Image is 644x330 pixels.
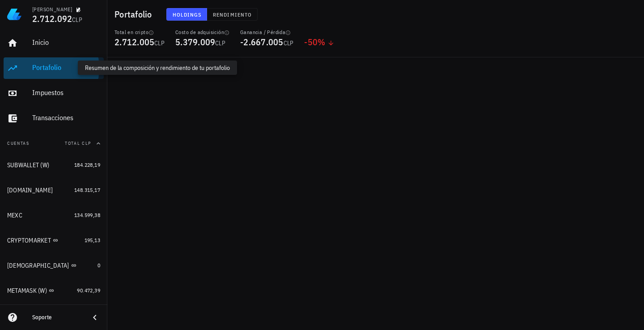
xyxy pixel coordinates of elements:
a: MEXC 134.599,38 [4,204,104,226]
span: 195,13 [85,237,100,243]
a: CRYPTOMARKET 195,13 [4,230,104,251]
span: 5.379.009 [175,36,215,48]
span: 184.228,19 [74,161,100,168]
div: Portafolio [32,63,100,72]
div: MEXC [7,212,22,219]
span: % [318,36,325,48]
span: 134.599,38 [74,212,100,218]
span: 90.472,39 [77,287,100,294]
span: 0 [97,262,100,269]
span: 2.712.005 [114,36,154,48]
a: SUBWALLET (W) 184.228,19 [4,154,104,176]
span: CLP [284,39,294,47]
a: Transacciones [4,108,104,129]
div: [DEMOGRAPHIC_DATA] [7,262,69,269]
button: Rendimiento [207,8,258,21]
div: Soporte [32,314,82,321]
div: Ganancia / Pérdida [240,29,293,36]
span: CLP [154,39,165,47]
div: avatar [624,7,639,22]
div: SUBWALLET (W) [7,161,49,169]
button: CuentasTotal CLP [4,133,104,154]
div: [DOMAIN_NAME] [7,187,53,194]
img: LedgiFi [7,7,21,22]
div: -50 [304,38,334,47]
div: Transacciones [32,113,100,122]
span: CLP [215,39,225,47]
span: -2.667.005 [240,36,284,48]
div: Costo de adquisición [175,29,229,36]
span: Rendimiento [212,11,252,18]
div: Total en cripto [114,29,165,36]
div: Inicio [32,38,100,47]
a: Portafolio [4,57,104,79]
span: 148.315,17 [74,187,100,193]
div: CRYPTOMARKET [7,237,51,244]
span: CLP [72,16,82,24]
span: Holdings [172,11,202,18]
div: Impuestos [32,88,100,97]
a: [DEMOGRAPHIC_DATA] 0 [4,255,104,276]
a: Impuestos [4,82,104,104]
button: Holdings [166,8,208,21]
a: Inicio [4,32,104,54]
div: METAMASK (W) [7,287,47,295]
a: METAMASK (W) 90.472,39 [4,280,104,301]
span: Total CLP [65,140,91,146]
a: [DOMAIN_NAME] 148.315,17 [4,179,104,201]
div: [PERSON_NAME] [32,6,72,13]
h1: Portafolio [114,7,156,22]
span: 2.712.092 [32,13,72,25]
